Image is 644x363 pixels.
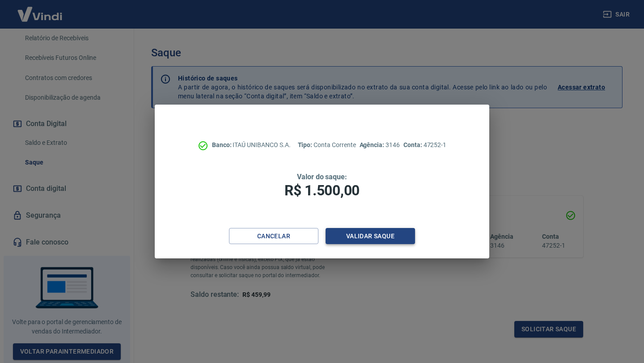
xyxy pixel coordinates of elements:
span: Conta: [403,141,424,148]
span: Agência: [360,141,386,148]
span: R$ 1.500,00 [284,182,360,199]
p: 3146 [360,140,400,150]
span: Banco: [212,141,233,148]
p: ITAÚ UNIBANCO S.A. [212,140,291,150]
p: 47252-1 [403,140,446,150]
p: Conta Corrente [298,140,356,150]
span: Tipo: [298,141,314,148]
button: Cancelar [229,228,318,245]
span: Valor do saque: [297,173,347,181]
button: Validar saque [326,228,415,245]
